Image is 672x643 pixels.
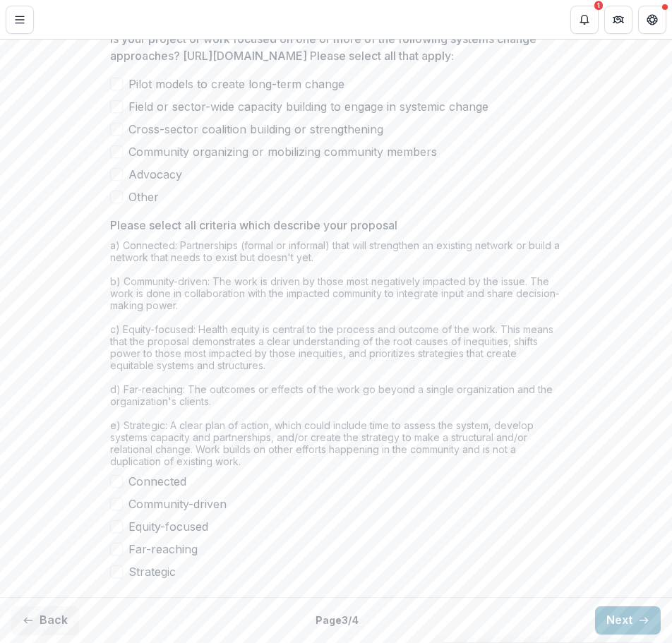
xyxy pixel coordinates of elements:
p: Please select all criteria which describe your proposal [110,217,397,234]
p: Page 3 / 4 [316,613,359,627]
button: Partners [604,6,632,34]
button: Toggle Menu [6,6,34,34]
span: Far-reaching [128,541,198,558]
span: Pilot models to create long-term change [128,76,344,92]
span: Community-driven [128,495,227,512]
div: 1 [594,1,603,11]
span: Cross-sector coalition building or strengthening [128,121,383,138]
div: a) Connected: Partnerships (formal or informal) that will strengthen an existing network or build... [110,239,562,473]
button: Notifications [570,6,599,34]
span: Other [128,188,159,205]
button: Back [11,606,79,635]
span: Community organizing or mobilizing community members [128,143,437,160]
span: Advocacy [128,166,182,183]
span: Strategic [128,563,176,580]
button: Next [595,606,661,635]
span: Field or sector-wide capacity building to engage in systemic change [128,98,488,115]
p: Is your project or work focused on one or more of the following systems change approaches? [URL][... [110,30,553,64]
span: Connected [128,473,186,490]
span: Equity-focused [128,518,208,535]
button: Get Help [638,6,666,34]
